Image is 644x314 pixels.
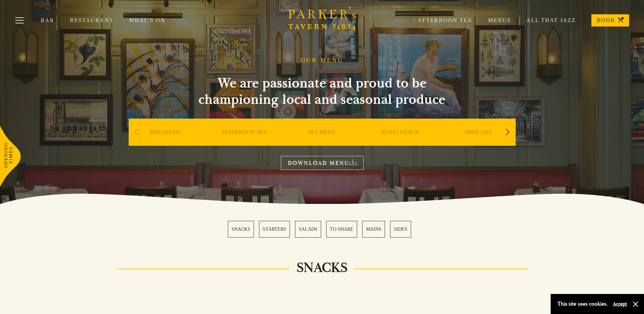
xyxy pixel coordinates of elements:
div: 3 / 9 [285,119,360,166]
a: 4 / 6 [326,221,357,238]
a: 3 / 6 [295,221,321,238]
h2: We are passionate and proud to be championing local and seasonal produce [186,75,458,108]
a: DOWNLOAD MENU [281,156,364,170]
a: AFTERNOON TEA [221,129,267,156]
div: 4 / 9 [363,119,438,166]
div: Next slide [503,125,512,140]
button: Accept [613,301,627,307]
p: This site uses cookies. [557,299,608,309]
div: 5 / 9 [441,119,516,166]
a: 2 / 6 [259,221,290,238]
a: SET MENU [308,129,336,156]
a: 5 / 6 [362,221,385,238]
a: WINE LIST [465,129,492,156]
h1: OUR MENU [301,57,344,64]
div: Previous slide [132,125,141,140]
div: 2 / 9 [207,119,281,166]
a: 1 / 6 [228,221,254,238]
a: 6 / 6 [390,221,411,238]
div: 1 / 9 [129,119,203,166]
a: [DATE] LUNCH [381,129,419,156]
h2: SNACKS [290,260,354,276]
button: Close and accept [632,301,639,308]
a: BREAKFAST [150,129,182,156]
